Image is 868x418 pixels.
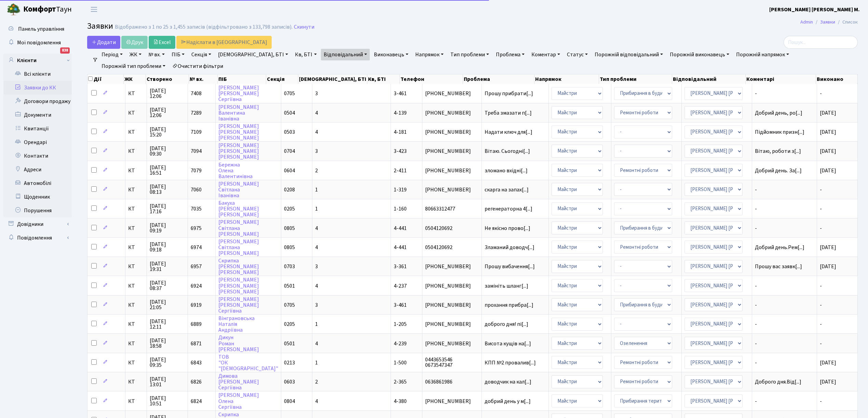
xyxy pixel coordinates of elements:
[394,320,407,328] span: 1-205
[150,357,185,368] span: [DATE] 09:35
[218,334,259,353] a: ДикунРоман[PERSON_NAME]
[284,359,295,366] span: 0213
[298,74,367,84] th: [DEMOGRAPHIC_DATA], БТІ
[820,186,822,193] span: -
[485,378,531,386] span: доводчик на кал[...]
[816,74,858,84] th: Виконано
[820,282,822,290] span: -
[128,187,144,192] span: КТ
[394,378,407,386] span: 2-365
[315,244,318,251] span: 4
[425,379,479,385] span: 0636861986
[485,359,536,366] span: КПП №2 провалив[...]
[218,257,259,276] a: Скрипка[PERSON_NAME][PERSON_NAME]
[294,24,314,30] a: Скинути
[315,282,318,290] span: 4
[448,49,492,60] a: Тип проблеми
[150,242,185,253] span: [DATE] 09:18
[218,276,259,296] a: [PERSON_NAME][PERSON_NAME][PERSON_NAME]
[99,49,125,60] a: Період
[128,360,144,365] span: КТ
[284,244,295,251] span: 0805
[755,187,814,192] span: -
[315,109,318,117] span: 4
[755,321,814,327] span: -
[667,49,732,60] a: Порожній виконавець
[820,359,836,366] span: [DATE]
[169,49,187,60] a: ПІБ
[315,225,318,232] span: 4
[425,187,479,192] span: [PHONE_NUMBER]
[150,319,185,330] span: [DATE] 12:11
[115,24,293,30] div: Відображено з 1 по 25 з 1,455 записів (відфільтровано з 133,798 записів).
[128,110,144,116] span: КТ
[149,36,175,49] a: Excel
[191,225,202,232] span: 6975
[150,184,185,195] span: [DATE] 08:13
[784,36,858,49] input: Пошук...
[835,18,858,26] li: Список
[820,263,836,270] span: [DATE]
[128,226,144,231] span: КТ
[485,225,530,232] span: Не якісно прово[...]
[191,186,202,193] span: 7060
[755,244,804,251] span: Добрий день.Рем[...]
[292,49,319,60] a: Кв, БТІ
[425,321,479,327] span: [PHONE_NUMBER]
[3,176,72,190] a: Автомобілі
[672,74,746,84] th: Відповідальний
[425,168,479,173] span: [PHONE_NUMBER]
[284,398,295,405] span: 0804
[485,340,531,347] span: Висота кущів на[...]
[769,6,860,13] b: [PERSON_NAME] [PERSON_NAME] М.
[284,147,295,155] span: 0704
[592,49,666,60] a: Порожній відповідальний
[394,398,407,405] span: 4-380
[218,199,259,218] a: Бакуха[PERSON_NAME][PERSON_NAME]
[191,301,202,309] span: 6919
[371,49,411,60] a: Виконавець
[87,74,124,84] th: Дії
[3,149,72,163] a: Контакти
[3,135,72,149] a: Орендарі
[150,222,185,233] span: [DATE] 09:19
[755,360,814,365] span: -
[394,128,407,136] span: 4-181
[284,128,295,136] span: 0503
[128,129,144,135] span: КТ
[18,25,64,33] span: Панель управління
[3,22,72,36] a: Панель управління
[218,74,266,84] th: ПІБ
[127,49,144,60] a: ЖК
[820,398,822,405] span: -
[128,91,144,96] span: КТ
[394,225,407,232] span: 4-441
[485,282,528,290] span: замініть шланг[...]
[315,320,318,328] span: 1
[367,74,400,84] th: Кв, БТІ
[394,301,407,309] span: 3-461
[394,359,407,366] span: 1-500
[425,226,479,231] span: 0504120692
[284,109,295,117] span: 0504
[321,49,370,60] a: Відповідальний
[128,168,144,173] span: КТ
[755,302,814,308] span: -
[191,340,202,347] span: 6871
[128,245,144,250] span: КТ
[485,109,532,117] span: Треба змазати п[...]
[284,378,295,386] span: 0603
[394,244,407,251] span: 4-441
[755,226,814,231] span: -
[128,379,144,385] span: КТ
[394,205,407,213] span: 1-160
[820,147,836,155] span: [DATE]
[315,128,318,136] span: 4
[315,263,318,270] span: 3
[425,110,479,116] span: [PHONE_NUMBER]
[790,15,868,29] nav: breadcrumb
[746,74,816,84] th: Коментарі
[128,148,144,154] span: КТ
[315,359,318,366] span: 1
[128,399,144,404] span: КТ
